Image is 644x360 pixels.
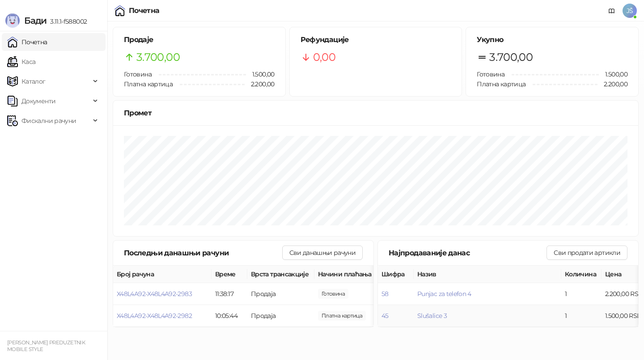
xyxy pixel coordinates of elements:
[561,305,602,327] td: 1
[389,247,547,258] div: Најпродаваније данас
[247,283,314,305] td: Продаја
[24,15,47,26] span: Бади
[318,289,348,299] span: 1.500,00
[212,283,247,305] td: 11:38:17
[414,266,561,283] th: Назив
[417,312,447,320] button: Slušalice 3
[417,290,471,298] button: Punjac za telefon 4
[605,4,619,18] a: Документација
[124,107,627,119] div: Промет
[561,266,602,283] th: Количина
[21,72,46,90] span: Каталог
[246,69,275,79] span: 1.500,00
[599,69,627,79] span: 1.500,00
[247,305,314,327] td: Продаја
[7,33,47,51] a: Почетна
[561,283,602,305] td: 1
[7,339,85,352] small: [PERSON_NAME] PREDUZETNIK MOBILE STYLE
[381,290,389,298] button: 58
[477,70,504,78] span: Готовина
[597,79,627,89] span: 2.200,00
[378,266,414,283] th: Шифра
[124,34,275,45] h5: Продаје
[21,112,76,130] span: Фискални рачуни
[21,92,55,110] span: Документи
[314,266,404,283] th: Начини плаћања
[282,246,363,260] button: Сви данашњи рачуни
[124,247,282,258] div: Последњи данашњи рачуни
[129,7,160,14] div: Почетна
[136,49,180,66] span: 3.700,00
[318,311,366,321] span: 2.200,00
[212,305,247,327] td: 10:05:44
[124,70,152,78] span: Готовина
[7,53,35,71] a: Каса
[489,49,533,66] span: 3.700,00
[117,312,192,320] button: X48L4A92-X48L4A92-2982
[313,49,335,66] span: 0,00
[477,80,525,88] span: Платна картица
[113,266,212,283] th: Број рачуна
[245,79,275,89] span: 2.200,00
[47,17,87,25] span: 3.11.1-f588002
[124,80,173,88] span: Платна картица
[5,13,20,28] img: Logo
[247,266,314,283] th: Врста трансакције
[477,34,627,45] h5: Укупно
[301,34,451,45] h5: Рефундације
[623,4,637,18] span: JŠ
[212,266,247,283] th: Време
[117,290,192,298] button: X48L4A92-X48L4A92-2983
[381,312,389,320] button: 45
[547,246,627,260] button: Сви продати артикли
